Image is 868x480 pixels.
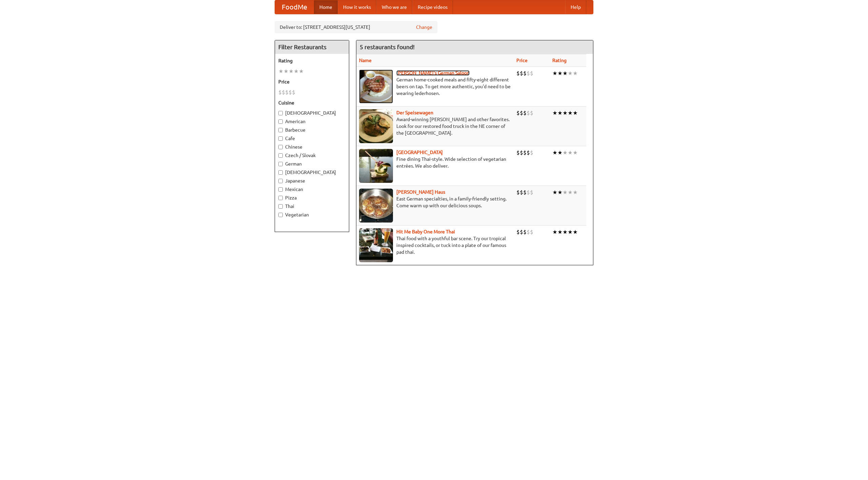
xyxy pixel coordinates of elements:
li: $ [516,228,520,236]
li: ★ [557,149,563,156]
a: Who we are [376,0,412,14]
img: kohlhaus.jpg [359,189,393,223]
label: Mexican [278,186,346,193]
li: ★ [563,228,568,236]
li: ★ [552,109,557,117]
li: ★ [289,68,294,75]
p: Thai food with a youthful bar scene. Try our tropical inspired cocktails, or tuck into a plate of... [359,235,511,255]
li: $ [285,89,289,96]
li: $ [516,149,520,156]
li: ★ [278,68,283,75]
li: ★ [568,70,573,77]
input: Pizza [278,196,283,200]
a: How it works [338,0,376,14]
li: ★ [573,109,578,117]
li: ★ [563,109,568,117]
li: $ [523,70,527,77]
li: $ [516,70,520,77]
ng-pluralize: 5 restaurants found! [360,44,415,50]
a: Rating [552,58,567,63]
label: [DEMOGRAPHIC_DATA] [278,169,346,176]
p: East German specialties, in a family-friendly setting. Come warm up with our delicious soups. [359,195,511,209]
a: Der Speisewagen [396,110,433,115]
h5: Price [278,78,346,85]
li: $ [523,228,527,236]
p: Award-winning [PERSON_NAME] and other favorites. Look for our restored food truck in the NE corne... [359,116,511,136]
li: $ [530,109,533,117]
li: $ [527,109,530,117]
li: ★ [568,149,573,156]
li: $ [520,189,523,196]
label: Pizza [278,194,346,201]
li: $ [516,109,520,117]
li: ★ [557,109,563,117]
li: $ [530,228,533,236]
input: Chinese [278,145,283,149]
li: ★ [552,70,557,77]
input: Czech / Slovak [278,153,283,158]
li: ★ [552,149,557,156]
li: $ [527,189,530,196]
li: $ [520,70,523,77]
li: $ [278,89,282,96]
li: $ [516,189,520,196]
input: German [278,162,283,166]
input: Thai [278,204,283,209]
a: [PERSON_NAME]'s German Saloon [396,70,470,76]
li: $ [523,109,527,117]
div: Deliver to: [STREET_ADDRESS][US_STATE] [275,21,437,33]
li: $ [520,149,523,156]
li: ★ [563,189,568,196]
li: $ [530,149,533,156]
label: American [278,118,346,125]
li: ★ [294,68,299,75]
li: $ [527,228,530,236]
li: ★ [283,68,289,75]
input: American [278,119,283,124]
b: [GEOGRAPHIC_DATA] [396,150,443,155]
p: Fine dining Thai-style. Wide selection of vegetarian entrées. We also deliver. [359,156,511,169]
input: Barbecue [278,128,283,132]
li: $ [292,89,295,96]
a: Name [359,58,372,63]
label: Cafe [278,135,346,142]
label: Czech / Slovak [278,152,346,159]
a: Change [416,24,432,31]
a: Help [565,0,586,14]
li: $ [520,109,523,117]
li: ★ [573,149,578,156]
input: Cafe [278,136,283,141]
img: babythai.jpg [359,228,393,262]
label: German [278,160,346,167]
input: [DEMOGRAPHIC_DATA] [278,170,283,175]
p: German home-cooked meals and fifty-eight different beers on tap. To get more authentic, you'd nee... [359,76,511,97]
h5: Cuisine [278,99,346,106]
li: ★ [563,149,568,156]
label: Barbecue [278,127,346,133]
a: Price [516,58,528,63]
li: $ [282,89,285,96]
label: Chinese [278,143,346,150]
li: $ [523,189,527,196]
a: [PERSON_NAME] Haus [396,189,445,195]
a: Hit Me Baby One More Thai [396,229,455,234]
li: ★ [552,189,557,196]
a: Home [314,0,338,14]
li: $ [527,149,530,156]
li: ★ [573,70,578,77]
li: ★ [568,109,573,117]
label: Japanese [278,177,346,184]
h5: Rating [278,57,346,64]
li: ★ [568,189,573,196]
li: ★ [299,68,304,75]
input: Mexican [278,187,283,192]
img: esthers.jpg [359,70,393,103]
label: Vegetarian [278,211,346,218]
label: Thai [278,203,346,210]
li: ★ [563,70,568,77]
li: ★ [573,228,578,236]
li: $ [289,89,292,96]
